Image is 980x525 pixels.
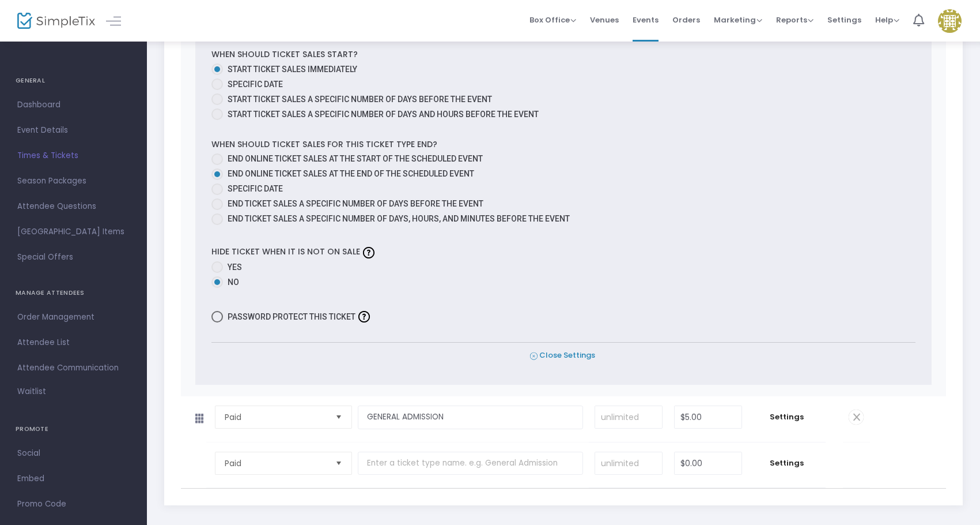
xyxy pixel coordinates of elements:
[228,95,492,104] span: Start ticket sales a specific number of days before the event
[228,199,483,208] span: End ticket sales a specific number of days before the event
[17,497,130,512] span: Promo Code
[595,406,662,428] input: unlimited
[16,69,131,92] h4: GENERAL
[17,97,130,112] span: Dashboard
[228,154,483,163] span: End online ticket sales at the start of the scheduled event
[331,406,347,428] button: Select
[827,5,861,35] span: Settings
[225,457,326,469] span: Paid
[16,418,131,441] h4: PROMOTE
[17,199,130,214] span: Attendee Questions
[223,261,242,273] span: Yes
[754,411,820,423] span: Settings
[17,123,130,138] span: Event Details
[228,110,539,119] span: Start ticket sales a specific number of days and hours before the event
[211,138,437,151] label: When should ticket sales for this ticket type end?
[358,406,583,429] input: Enter a ticket type name. e.g. General Admission
[211,243,377,261] label: Hide ticket when it is not on sale
[672,5,700,35] span: Orders
[530,350,595,362] span: Close Settings
[776,14,813,25] span: Reports
[17,361,130,376] span: Attendee Communication
[17,386,46,397] span: Waitlist
[358,452,583,475] input: Enter a ticket type name. e.g. General Admission
[595,452,662,474] input: unlimited
[17,446,130,461] span: Social
[714,14,762,25] span: Marketing
[228,65,357,74] span: Start ticket sales immediately
[358,311,370,322] img: question-mark
[228,169,474,178] span: End online ticket sales at the end of the scheduled event
[529,14,576,25] span: Box Office
[17,250,130,265] span: Special Offers
[17,148,130,163] span: Times & Tickets
[331,452,347,474] button: Select
[16,282,131,305] h4: MANAGE ATTENDEES
[211,48,358,61] label: When should ticket sales start?
[363,247,374,258] img: question-mark
[675,452,741,474] input: Price
[17,471,130,486] span: Embed
[675,406,741,428] input: Price
[17,174,130,189] span: Season Packages
[590,5,619,35] span: Venues
[228,310,355,324] span: Password protect this ticket
[17,224,130,239] span: [GEOGRAPHIC_DATA] Items
[223,276,239,288] span: No
[754,457,820,469] span: Settings
[228,80,283,89] span: Specific Date
[17,335,130,350] span: Attendee List
[225,411,326,423] span: Paid
[228,184,283,193] span: Specific Date
[17,310,130,325] span: Order Management
[228,214,570,223] span: End ticket sales a specific number of days, hours, and minutes before the event
[633,5,659,35] span: Events
[875,14,899,25] span: Help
